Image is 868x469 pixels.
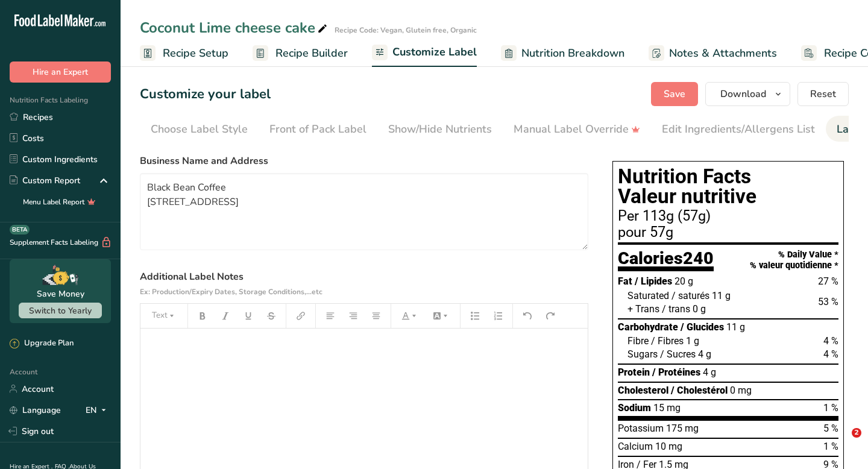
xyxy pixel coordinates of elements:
label: Business Name and Address [140,154,588,168]
span: Saturated [627,290,669,301]
button: Save [651,82,698,106]
span: 0 g [693,303,706,315]
span: Customize Label [392,44,477,60]
span: Reset [810,87,836,101]
span: 2 [852,428,861,438]
span: Recipe Builder [275,45,348,61]
div: BETA [10,225,30,234]
button: Download [705,82,790,106]
span: / Glucides [681,321,724,333]
span: 1 % [823,402,838,414]
span: 11 g [726,321,745,333]
span: Sodium [618,402,651,414]
span: / Fibres [651,335,684,347]
span: / Protéines [652,367,700,378]
span: 53 % [818,296,838,307]
span: 11 g [712,290,731,301]
span: 4 % [823,348,838,360]
span: / Lipides [635,275,672,287]
div: Custom Report [10,174,80,187]
button: Hire an Expert [10,61,111,83]
span: 175 mg [666,423,699,434]
span: 1 % [823,441,838,452]
h1: Nutrition Facts Valeur nutritive [618,166,838,207]
button: Reset [797,82,849,106]
span: Cholesterol [618,385,668,396]
span: 4 % [823,335,838,347]
span: Sugars [627,348,658,360]
span: + Trans [627,303,659,315]
div: Front of Pack Label [269,121,366,137]
span: 5 % [823,423,838,434]
span: Save [664,87,685,101]
h1: Customize your label [140,84,271,104]
span: 15 mg [653,402,681,414]
span: 1 g [686,335,699,347]
span: 20 g [675,275,693,287]
span: Recipe Setup [163,45,228,61]
iframe: Intercom live chat [827,428,856,457]
div: EN [86,403,111,417]
span: / trans [662,303,690,315]
a: Notes & Attachments [649,40,777,67]
div: Save Money [37,288,84,300]
span: Calcium [618,441,653,452]
div: Upgrade Plan [10,338,74,350]
span: 27 % [818,275,838,287]
a: Nutrition Breakdown [501,40,624,67]
a: Language [10,400,61,421]
a: Recipe Builder [253,40,348,67]
span: 240 [683,248,714,268]
a: Customize Label [372,39,477,68]
div: Recipe Code: Vegan, Glutein free, Organic [335,25,477,36]
div: Calories [618,250,714,272]
span: 4 g [698,348,711,360]
span: 0 mg [730,385,752,396]
span: / Sucres [660,348,696,360]
div: Per 113g (57g) [618,209,838,224]
a: Recipe Setup [140,40,228,67]
div: % Daily Value * % valeur quotidienne * [750,250,838,271]
div: Choose Label Style [151,121,248,137]
div: Show/Hide Nutrients [388,121,492,137]
label: Additional Label Notes [140,269,588,298]
div: pour 57g [618,225,838,240]
span: 10 mg [655,441,682,452]
span: / saturés [671,290,709,301]
span: Ex: Production/Expiry Dates, Storage Conditions,...etc [140,287,322,297]
span: / Cholestérol [671,385,728,396]
button: Text [146,306,182,326]
span: Carbohydrate [618,321,678,333]
span: Fat [618,275,632,287]
div: Edit Ingredients/Allergens List [662,121,815,137]
span: Potassium [618,423,664,434]
span: Notes & Attachments [669,45,777,61]
span: Nutrition Breakdown [521,45,624,61]
span: Switch to Yearly [29,305,92,316]
span: Protein [618,367,650,378]
span: Download [720,87,766,101]
button: Switch to Yearly [19,303,102,318]
span: Fibre [627,335,649,347]
div: Coconut Lime cheese cake [140,17,330,39]
span: 4 g [703,367,716,378]
div: Manual Label Override [514,121,640,137]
